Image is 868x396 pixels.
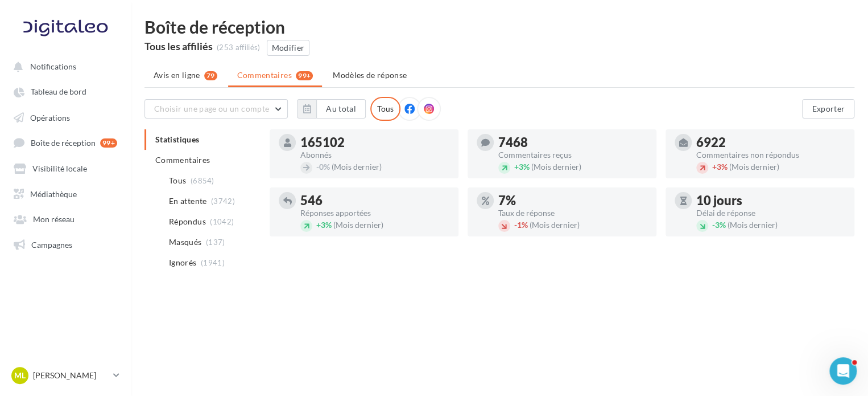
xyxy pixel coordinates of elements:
div: Commentaires non répondus [696,151,845,159]
span: Tableau de bord [31,87,86,97]
div: Délai de réponse [696,209,845,217]
span: 1% [514,220,528,230]
button: Au total [316,99,366,119]
span: Notifications [30,62,76,71]
div: Boîte de réception [144,18,854,35]
span: Boîte de réception [31,138,96,148]
div: Abonnés [300,151,449,159]
p: [PERSON_NAME] [33,370,109,381]
a: Tableau de bord [7,81,124,101]
span: En attente [169,195,207,207]
span: Choisir une page ou un compte [154,104,269,113]
div: 79 [204,71,217,80]
div: Commentaires reçus [498,151,647,159]
div: 7% [498,194,647,207]
span: (1042) [210,217,234,226]
a: ML [PERSON_NAME] [9,365,122,386]
div: 6922 [696,136,845,149]
span: + [316,220,321,230]
button: Au total [297,99,366,119]
span: Modèles de réponse [333,70,407,80]
iframe: Intercom live chat [829,357,857,385]
span: - [712,220,715,230]
span: Tous [169,175,186,186]
span: (3742) [211,197,235,206]
div: Taux de réponse [498,209,647,217]
span: (Mois dernier) [729,162,779,172]
span: (1941) [201,258,225,267]
span: (Mois dernier) [530,220,580,230]
a: Boîte de réception 99+ [7,132,124,153]
span: (Mois dernier) [728,220,778,230]
div: 10 jours [696,194,845,207]
a: Mon réseau [7,208,124,228]
span: (Mois dernier) [332,162,382,172]
span: (137) [206,238,225,247]
a: Campagnes [7,234,124,254]
a: Opérations [7,107,124,127]
span: Campagnes [31,239,72,249]
span: Ignorés [169,257,196,268]
div: Tous les affiliés [144,41,213,51]
span: Commentaires [155,155,210,165]
button: Modifier [267,40,310,56]
span: (Mois dernier) [333,220,383,230]
a: Médiathèque [7,183,124,203]
span: (Mois dernier) [531,162,581,172]
span: + [712,162,717,172]
div: 546 [300,194,449,207]
span: 3% [514,162,530,172]
span: Visibilité locale [32,164,87,173]
span: 3% [316,220,332,230]
span: Mon réseau [33,214,75,224]
span: (6854) [191,176,214,185]
span: Opérations [30,112,70,122]
span: 3% [712,220,726,230]
div: (253 affiliés) [217,43,261,53]
div: Tous [370,97,400,121]
span: - [316,162,319,172]
span: + [514,162,519,172]
div: 99+ [100,138,117,148]
span: Répondus [169,216,206,227]
span: ML [14,370,26,381]
span: 0% [316,162,330,172]
button: Notifications [7,56,119,76]
span: 3% [712,162,728,172]
div: Réponses apportées [300,209,449,217]
span: Médiathèque [30,189,77,198]
div: 165102 [300,136,449,149]
span: - [514,220,517,230]
span: Avis en ligne [154,70,200,81]
button: Choisir une page ou un compte [144,99,288,119]
div: 7468 [498,136,647,149]
a: Visibilité locale [7,157,124,178]
button: Exporter [802,99,854,119]
span: Masqués [169,236,201,248]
